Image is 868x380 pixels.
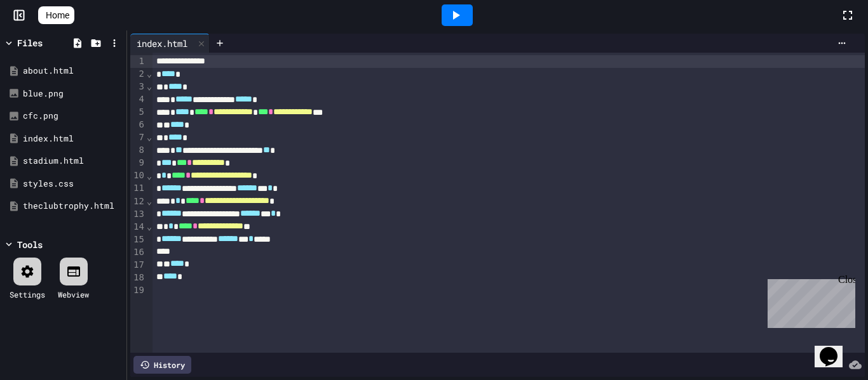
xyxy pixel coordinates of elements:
[146,81,153,91] span: Fold line
[130,233,146,246] div: 15
[130,106,146,119] div: 5
[17,238,43,251] div: Tools
[130,93,146,106] div: 4
[23,88,122,100] div: blue.png
[146,69,153,79] span: Fold line
[23,65,122,77] div: about.html
[23,133,122,145] div: index.html
[23,178,122,190] div: styles.css
[130,221,146,233] div: 14
[130,37,194,50] div: index.html
[130,272,146,284] div: 18
[130,55,146,68] div: 1
[763,274,855,328] iframe: chat widget
[130,34,210,53] div: index.html
[23,200,122,213] div: theclubtrophy.html
[130,157,146,169] div: 9
[38,6,74,24] a: Home
[10,289,45,300] div: Settings
[46,9,69,22] span: Home
[130,119,146,131] div: 6
[146,221,153,232] span: Fold line
[23,110,122,122] div: cfc.png
[130,284,146,297] div: 19
[17,36,43,49] div: Files
[5,5,88,81] div: Chat with us now!Close
[815,329,855,367] iframe: chat widget
[130,68,146,81] div: 2
[130,182,146,195] div: 11
[23,155,122,167] div: stadium.html
[130,81,146,93] div: 3
[146,171,153,181] span: Fold line
[58,289,89,300] div: Webview
[146,196,153,206] span: Fold line
[130,169,146,182] div: 10
[130,259,146,272] div: 17
[130,195,146,208] div: 12
[146,132,153,142] span: Fold line
[130,246,146,259] div: 16
[133,356,191,374] div: History
[130,144,146,157] div: 8
[130,131,146,144] div: 7
[130,208,146,221] div: 13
